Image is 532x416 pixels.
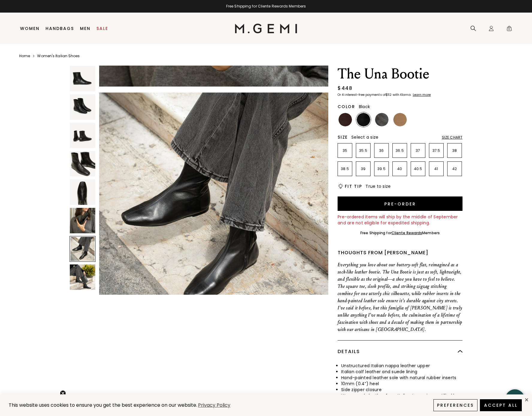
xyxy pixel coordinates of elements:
p: 40 [393,167,407,171]
li: Hand-painted leather sole with natural rubber inserts [341,375,463,381]
p: 36.5 [393,148,407,153]
li: Side zipper closure [341,387,463,393]
img: The Una Bootie [99,93,328,322]
a: Home [19,54,30,58]
klarna-placement-style-body: with Klarna [393,93,412,97]
p: Everything you love about our buttery-soft flat, reimagined as a sock-like leather bootie. The Un... [338,261,463,333]
img: The Una Bootie [70,208,95,233]
img: Chocolate [338,113,352,126]
img: Light Tan [393,113,407,126]
li: We use only leather from Italian tanneries certified by the Leather Working Group, a nonprofit de... [341,393,463,411]
span: True to size [365,183,391,189]
p: 38 [448,148,462,153]
p: 41 [429,167,443,171]
a: Sale [96,26,108,31]
span: Black [359,104,370,110]
a: Women's Italian Shoes [37,54,80,58]
button: Close teaser [60,390,66,396]
button: Accept All [480,399,522,411]
div: Size Chart [442,135,463,140]
a: Learn more [412,93,431,97]
button: Pre-order [338,196,463,211]
div: Details [338,341,463,363]
p: 40.5 [411,167,425,171]
img: The Una Bootie [70,94,95,120]
li: Unstructured Italian nappa leather upper [341,363,463,369]
li: 10mm (0.4”) heel [341,381,463,387]
div: Pre-ordered items will ship by the middle of September and are not eligible for expedited shipping. [338,214,463,226]
p: 39 [356,167,370,171]
img: Gunmetal [375,113,389,126]
img: The Una Bootie [70,151,95,176]
span: This website uses cookies to ensure you get the best experience on our website. [9,402,197,409]
a: Handbags [46,26,74,31]
p: 42 [448,167,462,171]
h2: Color [338,104,355,109]
p: 38.5 [338,167,352,171]
span: 0 [506,27,512,33]
img: The Una Bootie [70,264,95,290]
a: Men [80,26,90,31]
p: 39.5 [374,167,389,171]
span: Select a size [351,134,378,140]
div: Thoughts from [PERSON_NAME] [338,249,463,256]
klarna-placement-style-cta: Learn more [413,93,431,97]
img: The Una Bootie [70,66,95,91]
p: 35.5 [356,148,370,153]
button: Preferences [433,399,477,411]
h2: Fit Tip [345,184,362,189]
div: $448 [338,85,352,92]
klarna-placement-style-body: Or 4 interest-free payments of [338,93,386,97]
a: Women [20,26,40,31]
p: 35 [338,148,352,153]
img: The Una Bootie [70,179,95,205]
img: Black [357,113,370,126]
li: Italian calf leather and suede lining [341,369,463,375]
h2: Size [338,135,348,140]
img: M.Gemi [235,24,297,33]
img: The Una Bootie [70,123,95,148]
h1: The Una Bootie [338,66,463,82]
a: Cliente Rewards [392,230,422,235]
div: close [524,397,529,402]
p: 37 [411,148,425,153]
klarna-placement-style-amount: $112 [386,93,392,97]
p: 36 [374,148,389,153]
div: Free Shipping for Members [360,231,440,235]
a: Privacy Policy (opens in a new tab) [197,402,231,409]
p: 37.5 [429,148,443,153]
